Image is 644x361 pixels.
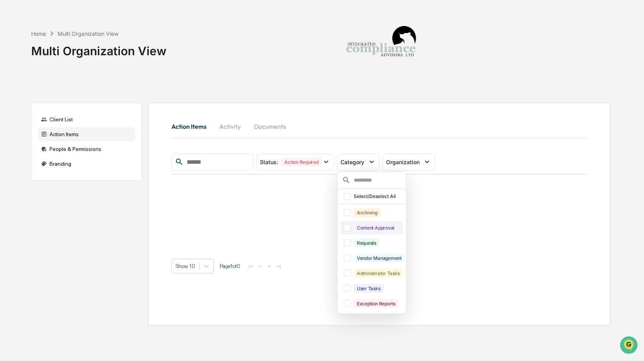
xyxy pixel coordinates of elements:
span: Category [341,159,364,165]
button: Action Items [171,117,213,136]
div: Vendor Management [354,254,405,263]
div: Archiving [354,208,381,217]
button: < [256,263,264,270]
span: Page 1 of 0 [220,263,240,269]
div: Multi Organization View [58,30,118,37]
button: |< [246,263,255,270]
button: >| [274,263,283,270]
a: 🖐️Preclearance [5,95,53,109]
div: Action Required [281,158,321,166]
div: 🗄️ [56,99,63,105]
span: Organization [386,159,420,165]
span: Data Lookup [16,113,49,121]
div: We're available if you need us! [26,67,99,74]
div: Select/Deselect All [354,193,401,199]
div: Start new chat [26,60,128,67]
button: > [265,263,273,270]
img: Integrated Compliance Advisors [342,6,420,84]
div: People & Permissions [38,142,135,156]
a: 🔎Data Lookup [5,110,52,124]
span: Pylon [78,132,94,138]
button: Documents [248,117,292,136]
span: Attestations [64,98,97,106]
div: Client List [38,112,135,126]
div: Multi Organization View [31,38,166,58]
a: 🗄️Attestations [53,95,100,109]
button: Activity [213,117,248,136]
div: Action Items [38,127,135,141]
iframe: Open customer support [619,335,640,356]
span: Preclearance [16,98,50,106]
div: 🔎 [8,114,14,120]
div: Content Approval [354,223,397,232]
div: 🖐️ [8,99,14,105]
div: Home [31,30,46,37]
p: How can we help? [8,16,142,29]
div: activity tabs [171,117,587,136]
div: Requests [354,238,379,247]
div: User Tasks [354,284,384,293]
button: Start new chat [132,62,142,71]
div: Branding [38,157,135,171]
img: 1746055101610-c473b297-6a78-478c-a979-82029cc54cd1 [8,60,22,74]
a: Powered byPylon [55,131,94,138]
span: Status : [260,159,278,165]
div: Exception Reports [354,299,399,308]
div: Administrator Tasks [354,269,402,278]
